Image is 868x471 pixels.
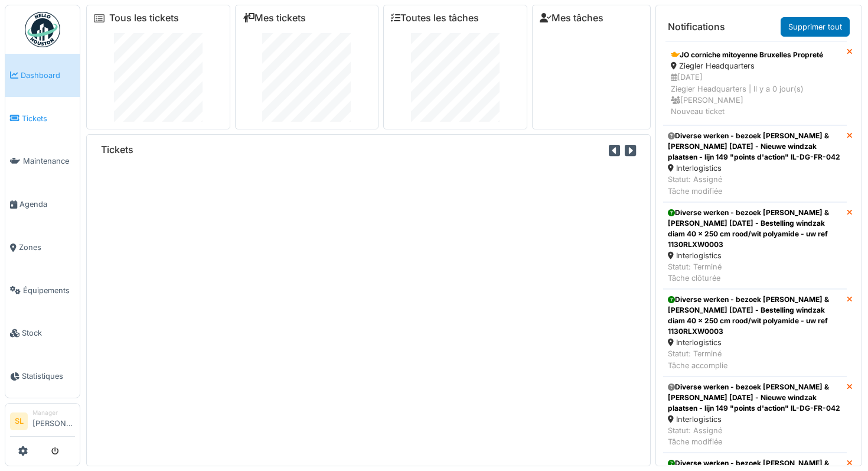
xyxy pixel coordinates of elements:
[23,155,75,167] span: Maintenance
[668,348,842,371] div: Statut: Terminé Tâche accomplie
[32,408,75,417] div: Manager
[25,12,60,47] img: Badge_color-CXgf-gQk.svg
[23,285,75,296] span: Équipements
[5,355,80,398] a: Statistiques
[671,50,839,60] div: JO corniche mitoyenne Bruxelles Propreté
[21,70,75,81] span: Dashboard
[540,12,603,24] a: Mes tâches
[5,140,80,183] a: Maintenance
[668,163,842,174] div: Interlogistics
[22,113,75,124] span: Tickets
[668,131,842,163] div: Diverse werken - bezoek [PERSON_NAME] & [PERSON_NAME] [DATE] - Nieuwe windzak plaatsen - lijn 149...
[668,207,842,250] div: Diverse werken - bezoek [PERSON_NAME] & [PERSON_NAME] [DATE] - Bestelling windzak diam 40 x 250 c...
[109,12,179,24] a: Tous les tickets
[5,312,80,355] a: Stock
[671,72,839,117] div: [DATE] Ziegler Headquarters | Il y a 0 jour(s) [PERSON_NAME] Nouveau ticket
[668,261,842,284] div: Statut: Terminé Tâche clôturée
[663,41,847,125] a: JO corniche mitoyenne Bruxelles Propreté Ziegler Headquarters [DATE]Ziegler Headquarters | Il y a...
[19,199,75,210] span: Agenda
[663,202,847,290] a: Diverse werken - bezoek [PERSON_NAME] & [PERSON_NAME] [DATE] - Bestelling windzak diam 40 x 250 c...
[101,144,133,155] h6: Tickets
[663,376,847,453] a: Diverse werken - bezoek [PERSON_NAME] & [PERSON_NAME] [DATE] - Nieuwe windzak plaatsen - lijn 149...
[668,250,842,261] div: Interlogistics
[32,408,75,434] li: [PERSON_NAME]
[668,414,842,425] div: Interlogistics
[663,289,847,376] a: Diverse werken - bezoek [PERSON_NAME] & [PERSON_NAME] [DATE] - Bestelling windzak diam 40 x 250 c...
[5,54,80,97] a: Dashboard
[19,242,75,253] span: Zones
[5,183,80,226] a: Agenda
[10,412,28,430] li: SL
[391,12,479,24] a: Toutes les tâches
[22,327,75,339] span: Stock
[5,226,80,269] a: Zones
[668,337,842,348] div: Interlogistics
[671,60,839,72] div: Ziegler Headquarters
[10,408,75,437] a: SL Manager[PERSON_NAME]
[5,97,80,140] a: Tickets
[781,17,850,37] a: Supprimer tout
[668,21,725,33] h6: Notifications
[663,125,847,202] a: Diverse werken - bezoek [PERSON_NAME] & [PERSON_NAME] [DATE] - Nieuwe windzak plaatsen - lijn 149...
[5,269,80,312] a: Équipements
[668,382,842,414] div: Diverse werken - bezoek [PERSON_NAME] & [PERSON_NAME] [DATE] - Nieuwe windzak plaatsen - lijn 149...
[668,425,842,447] div: Statut: Assigné Tâche modifiée
[22,371,75,382] span: Statistiques
[668,294,842,337] div: Diverse werken - bezoek [PERSON_NAME] & [PERSON_NAME] [DATE] - Bestelling windzak diam 40 x 250 c...
[668,174,842,196] div: Statut: Assigné Tâche modifiée
[243,12,306,24] a: Mes tickets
